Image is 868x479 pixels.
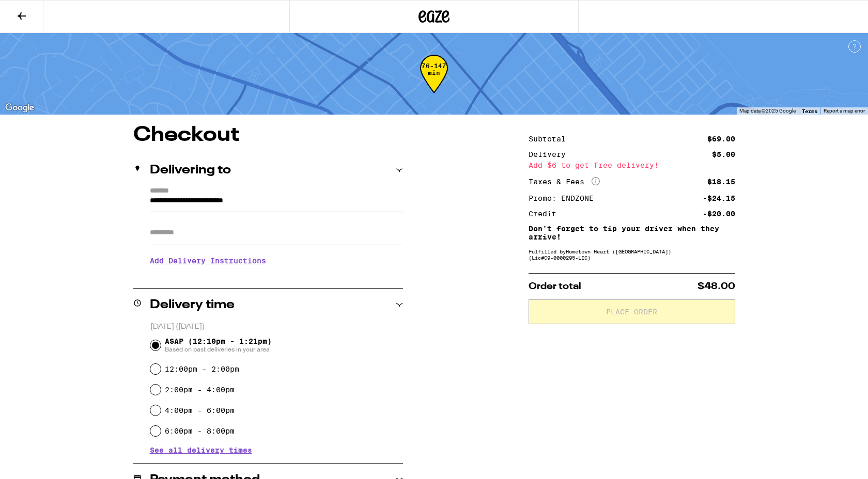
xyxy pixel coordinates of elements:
a: Terms [802,108,817,114]
div: Delivery [529,151,573,158]
p: We'll contact you at [PHONE_NUMBER] when we arrive [150,273,403,281]
button: See all delivery times [150,446,252,454]
div: $69.00 [707,135,735,142]
label: 4:00pm - 6:00pm [165,406,235,414]
span: Based on past deliveries in your area [165,345,272,354]
div: Credit [529,210,564,217]
div: Taxes & Fees [529,177,600,186]
h2: Delivering to [150,164,231,177]
div: 76-147 min [420,62,448,101]
div: $18.15 [707,178,735,185]
span: Map data ©2025 Google [739,108,796,114]
span: $48.00 [698,282,735,291]
img: Google [3,101,37,115]
div: -$24.15 [703,195,735,202]
h2: Delivery time [150,299,235,311]
div: Fulfilled by Hometown Heart ([GEOGRAPHIC_DATA]) (Lic# C9-0000295-LIC ) [529,248,735,261]
div: Subtotal [529,135,573,142]
label: 2:00pm - 4:00pm [165,386,235,394]
div: Add $6 to get free delivery! [529,162,735,169]
a: Report a map error [824,108,865,114]
a: Open this area in Google Maps (opens a new window) [3,101,37,115]
label: 6:00pm - 8:00pm [165,427,235,435]
span: Place Order [606,308,657,315]
div: Promo: ENDZONE [529,195,601,202]
div: -$20.00 [703,210,735,217]
p: Don't forget to tip your driver when they arrive! [529,225,735,241]
span: Order total [529,282,581,291]
h1: Checkout [133,125,403,146]
h3: Add Delivery Instructions [150,249,403,273]
span: ASAP (12:10pm - 1:21pm) [165,337,272,354]
p: [DATE] ([DATE]) [150,322,403,332]
button: Place Order [529,299,735,324]
div: $5.00 [712,151,735,158]
label: 12:00pm - 2:00pm [165,365,239,373]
